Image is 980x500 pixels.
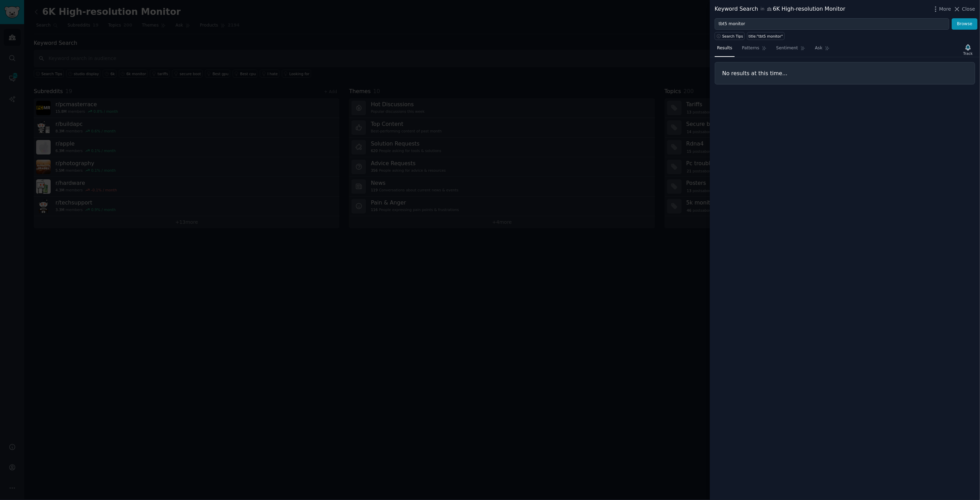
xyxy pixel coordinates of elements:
[962,6,975,13] span: Close
[813,43,832,57] a: Ask
[747,32,785,40] a: title:"tbt5 monitor"
[742,45,759,51] span: Patterns
[715,5,845,13] div: Keyword Search 6K High-resolution Monitor
[963,51,973,56] div: Track
[939,6,951,13] span: More
[932,6,951,13] button: More
[715,18,949,30] input: Try a keyword related to your business
[952,18,978,30] button: Browse
[776,45,798,51] span: Sentiment
[760,6,764,12] span: in
[715,32,745,40] button: Search Tips
[739,43,769,57] a: Patterns
[722,70,968,77] h3: No results at this time...
[815,45,823,51] span: Ask
[717,45,732,51] span: Results
[722,34,743,39] span: Search Tips
[953,6,975,13] button: Close
[715,43,735,57] a: Results
[774,43,808,57] a: Sentiment
[749,34,783,39] div: title:"tbt5 monitor"
[961,42,975,57] button: Track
